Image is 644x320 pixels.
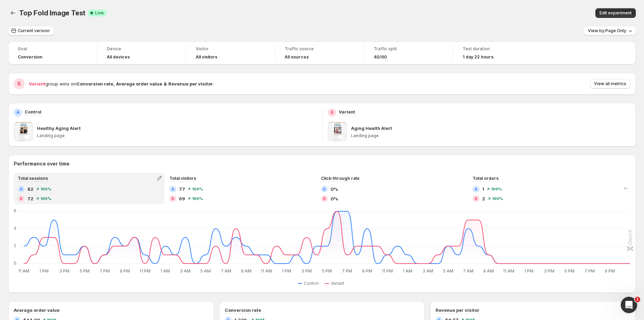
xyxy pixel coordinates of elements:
span: Top Fold Image Test [19,9,86,17]
span: 82 [27,186,34,192]
span: 100 % [491,187,502,191]
button: Control [298,279,321,288]
span: Total sessions [18,176,48,181]
img: Aging Health Alert [328,122,347,141]
h2: A [16,110,20,115]
button: Collapse chart [621,184,630,193]
text: 7 AM [463,268,474,274]
span: 100 % [192,197,203,201]
text: 1 PM [282,268,291,274]
text: 2 [14,243,16,248]
text: 7 PM [342,268,352,274]
h2: Performance over time [14,160,630,167]
text: 0 [14,261,16,266]
h4: All devices [107,54,130,60]
span: Total orders [473,176,499,181]
text: 7 AM [221,268,231,274]
span: 0% [331,186,338,192]
text: 11 AM [18,268,29,274]
h4: All sources [285,54,309,60]
button: Variant [325,279,347,288]
text: 11 AM [503,268,515,274]
button: View by:Page Only [584,26,636,36]
h3: Conversion rate [225,307,261,314]
text: 6 [14,208,16,213]
span: 0% [331,195,338,202]
p: Variant [339,108,355,115]
button: View all metrics [590,79,630,89]
iframe: Intercom live chat [621,297,637,313]
strong: Average order value [116,81,162,86]
text: 5 AM [443,268,453,274]
span: 100 % [492,197,503,201]
img: Healthy Aging Alert [14,122,33,141]
span: 69 [179,195,185,202]
h2: B [20,197,23,201]
text: 7 PM [584,268,595,274]
a: Traffic sourceAll sources [285,45,354,61]
span: 100 % [192,187,203,191]
text: 5 PM [79,268,90,274]
h2: A [171,187,174,191]
span: Conversion [18,54,42,60]
strong: & [164,81,167,86]
text: 9 AM [483,268,494,274]
span: Variant [29,81,46,86]
a: Traffic split40/60 [374,45,443,61]
text: 1 PM [39,268,49,274]
h3: Average order value [14,307,60,314]
h2: B [323,197,326,201]
a: Test duration1 day 22 hours [463,45,532,61]
text: 9 PM [362,268,373,274]
text: 5 PM [564,268,575,274]
span: group wins on . [29,81,214,86]
text: 3 AM [423,268,433,274]
a: DeviceAll devices [107,45,176,61]
span: Control [304,281,319,286]
h2: B [171,197,174,201]
a: VisitorAll visitors [196,45,265,61]
span: Goal [18,46,87,52]
text: 9 PM [120,268,130,274]
span: 1 [635,297,640,302]
text: 3 AM [180,268,191,274]
h2: B [475,197,477,201]
button: Back [8,8,18,18]
span: Live [95,10,104,16]
span: 40/60 [374,54,387,60]
text: 9 AM [241,268,252,274]
span: Current version [18,28,50,34]
span: Total visitors [169,176,196,181]
p: Landing page [351,133,631,138]
text: 3 PM [59,268,69,274]
button: Current version [8,26,54,36]
h2: A [20,187,23,191]
text: 11 PM [382,268,393,274]
h4: All visitors [196,54,217,60]
text: 1 PM [525,268,534,274]
span: 100 % [40,197,51,201]
text: 11 AM [261,268,272,274]
span: Variant [331,281,344,286]
text: 3 PM [301,268,312,274]
span: Click-through rate [321,176,360,181]
strong: Revenue per visitor [168,81,213,86]
span: 2 [482,195,485,202]
p: Aging Health Alert [351,125,392,132]
span: 77 [179,186,185,192]
p: Healthy Aging Alert [37,125,81,132]
text: 1 AM [403,268,413,274]
text: 11 PM [140,268,151,274]
span: Visitor [196,46,265,52]
text: 3 PM [544,268,554,274]
span: 1 day 22 hours [463,54,493,60]
span: View all metrics [594,81,626,86]
span: Edit experiment [600,10,632,16]
span: 100 % [40,187,51,191]
text: 5 PM [322,268,332,274]
a: GoalConversion [18,45,87,61]
text: 7 PM [100,268,110,274]
span: Device [107,46,176,52]
h2: A [475,187,477,191]
text: 4 [14,226,16,231]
